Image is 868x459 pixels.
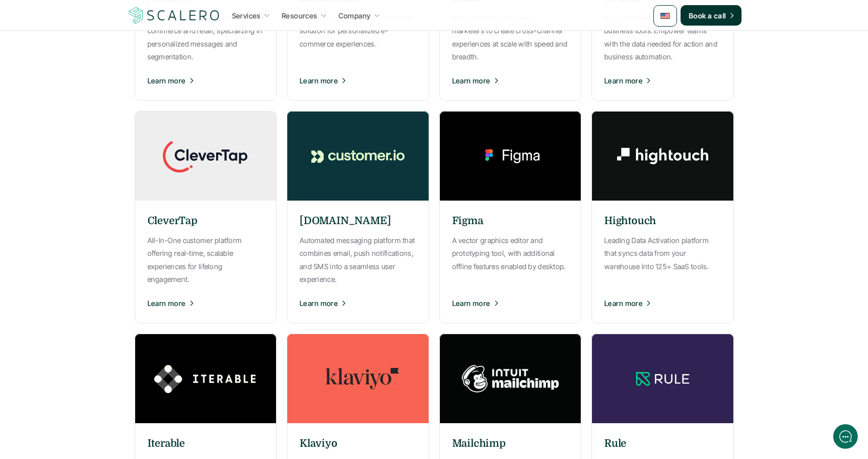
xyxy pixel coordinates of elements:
[681,5,742,26] a: Book a call
[452,68,569,93] button: Learn more
[147,68,264,93] button: Learn more
[86,358,130,364] span: We run on Gist
[147,75,186,86] p: Learn more
[300,290,416,316] button: Learn more
[282,10,317,21] p: Resources
[452,234,569,273] p: A vector graphics editor and prototyping tool, with additional offline features enabled by desktop.
[452,75,491,86] p: Learn more
[300,75,338,86] p: Learn more
[15,68,189,117] h2: Let us know if we can help with lifecycle marketing.
[452,436,506,451] h6: Mailchimp
[604,213,656,229] h6: Hightouch
[452,298,491,309] p: Learn more
[147,290,264,316] button: Learn more
[604,11,721,63] p: Sync warehouse data across all business tools. Empower teams with the data needed for action and ...
[232,10,261,21] p: Services
[604,234,721,273] p: Leading Data Activation platform that syncs data from your warehouse into 125+ SaaS tools.
[147,234,264,286] p: All-In-One customer platform offering real-time, scalable experiences for lifelong engagement.
[604,436,626,451] h6: Rule
[660,11,670,21] img: 🇺🇸
[689,10,726,21] p: Book a call
[604,298,643,309] p: Learn more
[15,50,189,66] h1: Hi! Welcome to [GEOGRAPHIC_DATA].
[127,6,221,25] a: Scalero company logotype
[147,298,186,309] p: Learn more
[147,213,198,229] h6: CleverTap
[604,75,643,86] p: Learn more
[338,10,371,21] p: Company
[300,213,391,229] h6: [DOMAIN_NAME]
[135,111,277,323] a: CleverTapAll-In-One customer platform offering real-time, scalable experiences for lifelong engag...
[300,436,337,451] h6: Klaviyo
[300,234,416,286] p: Automated messaging platform that combines email, push notifications, and SMS into a seamless use...
[147,436,185,451] h6: Iterable
[16,136,189,156] button: New conversation
[147,11,264,63] p: An SMS marketing platform for e-commerce and retail, specializing in personalized messages and se...
[591,111,734,323] a: HightouchLeading Data Activation platform that syncs data from your warehouse into 125+ SaaS tool...
[604,68,721,93] button: Learn more
[66,142,123,150] span: New conversation
[127,6,221,25] img: Scalero company logotype
[452,11,569,63] p: Braze platform empowers marketers to create cross-channel experiences at scale with speed and bre...
[833,424,858,449] iframe: gist-messenger-bubble-iframe
[452,213,483,229] h6: Figma
[300,298,338,309] p: Learn more
[439,111,582,323] a: FigmaA vector graphics editor and prototyping tool, with additional offline features enabled by d...
[300,68,416,93] button: Learn more
[604,290,721,316] button: Learn more
[287,111,429,323] a: [DOMAIN_NAME]Automated messaging platform that combines email, push notifications, and SMS into a...
[452,290,569,316] button: Learn more
[300,11,416,50] p: An all-in-one marketing automation solution for personalized e-commerce experiences.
